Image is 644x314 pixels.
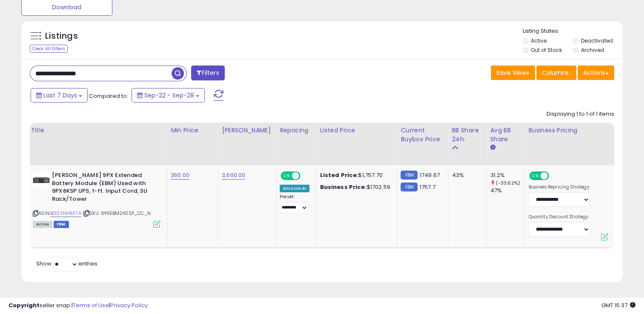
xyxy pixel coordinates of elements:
[33,221,52,228] span: All listings currently available for purchase on Amazon
[73,301,109,309] a: Terms of Use
[132,88,205,103] button: Sep-22 - Sep-28
[548,172,561,180] span: OFF
[320,171,390,179] div: $1,757.70
[45,30,78,42] h5: Listings
[299,172,313,180] span: OFF
[420,171,440,179] span: 1749.67
[547,110,614,118] div: Displaying 1 to 1 of 1 items
[222,126,272,135] div: [PERSON_NAME]
[171,126,215,135] div: Min Price
[33,171,50,188] img: 41+rJF8r0qL._SL40_.jpg
[401,183,417,191] small: FBM
[496,180,520,186] small: (-33.62%)
[536,66,576,80] button: Columns
[54,221,69,228] span: FBM
[43,91,77,100] span: Last 7 Days
[401,126,444,144] div: Current Buybox Price
[320,183,390,191] div: $1702.59
[144,91,194,100] span: Sep-22 - Sep-28
[9,302,148,310] div: seller snap | |
[31,126,163,135] div: Title
[9,301,40,309] strong: Copyright
[601,301,635,309] span: 2025-10-6 15:37 GMT
[490,187,524,194] div: 47%
[528,126,615,135] div: Business Pricing
[531,46,562,54] label: Out of Stock
[36,260,97,268] span: Show: entries
[52,171,155,205] b: [PERSON_NAME] 9PX Extended Battery Module (EBM) Used with 9PX6KSP UPS, 1-ft. Input Cord, 3U Rack/...
[578,66,614,80] button: Actions
[320,183,366,191] b: Business Price:
[30,45,68,53] div: Clear All Filters
[523,27,623,35] p: Listing States:
[83,210,151,217] span: | SKU: 9PXEBM240SP_CC_N
[171,171,189,180] a: 360.00
[581,46,604,54] label: Archived
[280,194,309,213] div: Preset:
[581,37,613,44] label: Deactivated
[528,184,590,190] label: Business Repricing Strategy:
[490,144,495,151] small: Avg BB Share.
[542,69,569,77] span: Columns
[280,185,309,192] div: Amazon AI
[89,92,128,100] span: Compared to:
[33,171,160,227] div: ASIN:
[528,214,590,220] label: Quantity Discount Strategy:
[420,183,435,191] span: 1757.7
[490,171,524,179] div: 31.2%
[281,172,292,180] span: ON
[31,88,88,103] button: Last 7 Days
[491,66,535,80] button: Save View
[530,172,541,180] span: ON
[401,171,417,180] small: FBM
[110,301,148,309] a: Privacy Policy
[452,171,480,179] div: 43%
[50,210,81,217] a: B00YHH5F7A
[280,126,312,135] div: Repricing
[191,66,224,80] button: Filters
[490,126,521,144] div: Avg BB Share
[531,37,547,44] label: Active
[452,126,483,144] div: BB Share 24h.
[320,171,358,179] b: Listed Price:
[222,171,245,180] a: 3,600.00
[320,126,393,135] div: Listed Price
